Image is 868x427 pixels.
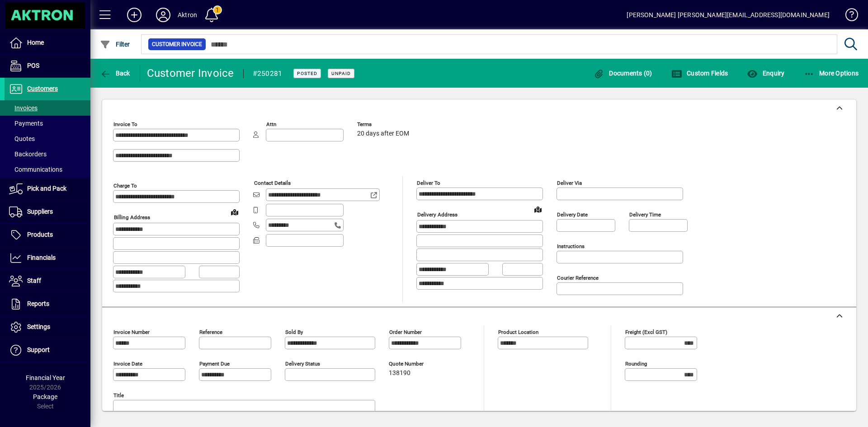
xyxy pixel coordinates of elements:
mat-label: Sold by [285,329,303,335]
span: Suppliers [27,208,53,215]
a: Quotes [5,131,90,146]
a: Communications [5,162,90,177]
span: Package [33,393,57,400]
mat-label: Reference [199,329,222,335]
button: Add [120,7,149,23]
mat-label: Delivery date [557,211,588,218]
span: Communications [9,166,62,173]
mat-label: Freight (excl GST) [625,329,667,335]
a: Products [5,224,90,246]
button: Enquiry [745,65,787,81]
span: Documents (0) [594,70,652,77]
a: Settings [5,316,90,338]
span: Home [27,39,44,46]
mat-label: Invoice date [113,361,142,367]
span: Financial Year [26,374,65,381]
a: Home [5,32,90,54]
a: Suppliers [5,201,90,223]
span: More Options [804,70,859,77]
mat-label: Invoice number [113,329,150,335]
span: Back [100,70,130,77]
div: Aktron [178,8,197,22]
span: Financials [27,254,56,261]
span: 138190 [389,370,410,377]
span: Pick and Pack [27,185,66,192]
span: Settings [27,323,50,330]
a: Invoices [5,100,90,116]
span: Products [27,231,53,238]
mat-label: Order number [389,329,422,335]
a: Backorders [5,146,90,162]
mat-label: Rounding [625,361,647,367]
span: Staff [27,277,41,284]
span: Filter [100,41,130,48]
mat-label: Delivery status [285,361,320,367]
button: Back [98,65,132,81]
mat-label: Instructions [557,243,585,249]
mat-label: Payment due [199,361,230,367]
span: Posted [297,70,317,76]
span: Custom Fields [671,70,728,77]
a: Reports [5,293,90,315]
mat-label: Charge To [113,183,137,189]
a: POS [5,55,90,77]
button: Custom Fields [669,65,731,81]
span: Enquiry [747,70,784,77]
mat-label: Deliver To [417,180,440,186]
app-page-header-button: Back [90,65,140,81]
span: Unpaid [331,70,351,76]
mat-label: Courier Reference [557,275,599,281]
span: Terms [357,122,411,127]
a: View on map [227,205,242,219]
span: Invoices [9,104,38,112]
span: Quote number [389,361,443,367]
button: Documents (0) [591,65,655,81]
span: Support [27,346,50,353]
a: Support [5,339,90,361]
mat-label: Attn [266,121,276,127]
span: Backorders [9,150,47,158]
div: Customer Invoice [147,66,234,80]
span: Customer Invoice [152,40,202,49]
button: Filter [98,36,132,52]
a: Financials [5,247,90,269]
a: Pick and Pack [5,178,90,200]
a: Knowledge Base [839,2,857,31]
span: 20 days after EOM [357,130,409,137]
mat-label: Product location [498,329,538,335]
a: View on map [531,202,545,216]
button: Profile [149,7,178,23]
span: Payments [9,120,43,127]
div: #250281 [253,66,283,81]
a: Staff [5,270,90,292]
span: Customers [27,85,58,92]
a: Payments [5,116,90,131]
mat-label: Deliver via [557,180,582,186]
button: More Options [802,65,861,81]
mat-label: Invoice To [113,121,137,127]
span: Reports [27,300,49,307]
span: POS [27,62,39,69]
span: Quotes [9,135,35,142]
div: [PERSON_NAME] [PERSON_NAME][EMAIL_ADDRESS][DOMAIN_NAME] [627,8,830,22]
mat-label: Delivery time [629,211,661,218]
mat-label: Title [113,392,124,399]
